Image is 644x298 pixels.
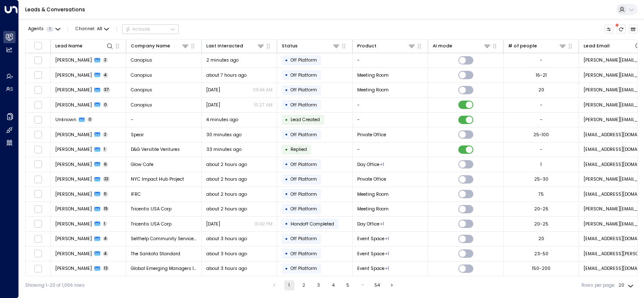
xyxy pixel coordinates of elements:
button: Actions [122,24,179,34]
div: • [285,248,288,259]
div: • [285,129,288,140]
span: Toggle select row [34,235,42,243]
span: Niall Pope [55,251,92,257]
div: AI mode [433,42,491,50]
span: Aug 28, 2025 [206,221,220,227]
div: 25-100 [533,132,549,138]
a: Leads & Conversations [25,6,85,13]
span: 2 [103,57,108,63]
span: Meeting Room [357,206,389,212]
span: about 7 hours ago [206,72,247,78]
td: - [126,113,202,127]
td: - [353,113,428,127]
span: Off Platform [291,161,317,168]
span: Off Platform [291,132,317,138]
span: Channel: [73,25,112,34]
div: - [540,57,543,63]
span: NYC Impact Hub Project [131,176,184,182]
div: - [540,102,543,108]
div: Status [282,42,298,50]
span: Replied [291,146,307,153]
span: 0 [87,117,93,122]
span: Lisa Shaw [55,132,92,138]
span: Jennifer Armstrong [55,265,92,272]
span: 1 [103,221,107,227]
button: Agents1 [25,25,62,34]
div: 20 [538,87,544,93]
span: Aug 19, 2025 [206,102,220,108]
span: Unknown [55,117,76,123]
span: 4 [103,236,109,241]
div: • [285,114,288,125]
span: 2 minutes ago [206,57,239,63]
span: Toggle select row [34,161,42,168]
span: Toggle select row [34,264,42,272]
div: 20-25 [534,221,548,227]
div: Company Name [131,42,190,50]
span: Canopius [131,102,152,108]
span: Toggle select row [34,86,42,94]
span: Toggle select row [34,205,42,213]
span: 37 [103,87,111,93]
span: Toggle select row [34,101,42,109]
div: Lead Name [55,42,83,50]
span: Tricentis USA Corp [131,206,171,212]
button: Go to page 2 [299,280,309,290]
span: Tricentis USA Corp [131,221,171,227]
p: 01:42 PM [254,221,273,227]
span: 15 [103,206,109,212]
span: Off Platform [291,265,317,272]
button: Go to page 3 [314,280,324,290]
span: Off Platform [291,57,317,63]
div: 20 [618,280,635,290]
div: • [285,99,288,110]
span: 0 [103,102,109,108]
div: Status [282,42,340,50]
div: Button group with a nested menu [122,24,179,34]
td: - [353,143,428,157]
div: Showing 1-20 of 1,066 rows [25,282,85,289]
div: • [285,233,288,244]
span: Carly Saltzman [55,102,92,108]
div: - [540,146,543,153]
span: Toggle select row [34,220,42,228]
span: Toggle select row [34,190,42,198]
p: 10:27 AM [254,102,273,108]
div: Meeting Room [385,236,389,242]
button: Customize [605,25,614,34]
div: Lead Name [55,42,114,50]
label: Rows per page: [582,282,615,289]
div: Meeting Room [385,251,389,257]
button: Go to page 5 [343,280,353,290]
span: Carly Saltzman [55,72,92,78]
span: Carla Pierre [55,221,92,227]
span: Toggle select row [34,145,42,153]
div: • [285,144,288,155]
span: Private Office [357,132,386,138]
span: Toggle select row [34,250,42,258]
span: Off Platform [291,176,317,182]
span: Toggle select row [34,131,42,139]
button: Archived Leads [629,25,638,34]
span: 22 [103,176,110,182]
span: Day Office [357,221,379,227]
div: - [540,117,543,123]
span: Toggle select row [34,175,42,183]
span: about 3 hours ago [206,265,247,272]
span: Day Office [357,161,379,168]
span: 30 minutes ago [206,132,241,138]
div: • [285,55,288,66]
span: There are new threads available. Refresh the grid to view the latest updates. [617,25,626,34]
div: 20 [538,236,544,242]
span: Off Platform [291,236,317,242]
div: 1 [540,161,542,168]
span: Jessie Hsia [55,176,92,182]
div: Last Interacted [206,42,243,50]
span: Agents [28,27,44,31]
span: Carly Saltzman [55,57,92,63]
span: Canopius [131,87,152,93]
span: Toggle select all [34,41,42,49]
td: - [353,53,428,68]
span: Toggle select row [34,71,42,79]
div: … [358,280,368,290]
